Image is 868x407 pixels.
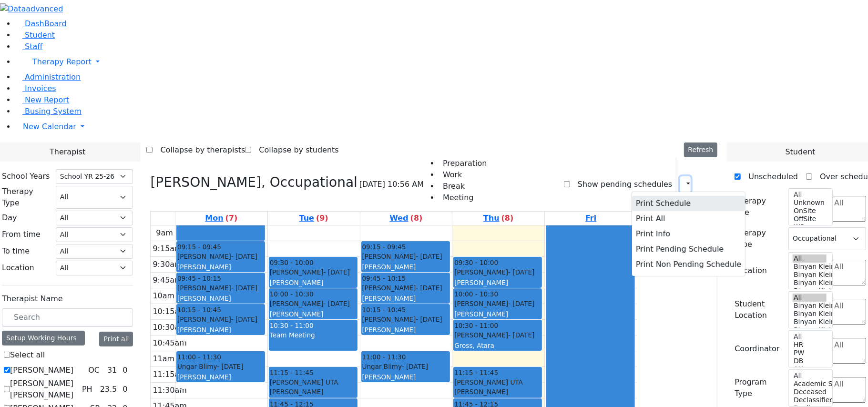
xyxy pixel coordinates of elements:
a: Student [15,31,55,40]
div: [PERSON_NAME] [177,315,264,324]
div: [PERSON_NAME] [454,309,541,319]
a: September 8, 2025 [203,212,239,225]
div: Gross, Atara [454,341,541,350]
div: 11am [151,353,176,365]
label: Student Location [735,298,783,321]
a: Therapy Report [15,52,868,71]
div: 9:45am [151,275,184,286]
span: - [DATE] [231,253,257,260]
div: 0 [121,365,129,376]
span: 09:30 - 10:00 [454,258,498,267]
li: Meeting [439,192,487,203]
div: [PERSON_NAME] [454,267,541,277]
label: Therapy Site [735,195,783,218]
option: AH [793,365,827,373]
div: 9:15am [151,243,184,254]
span: - [DATE] [324,268,350,276]
div: Setup [703,176,708,193]
option: All [793,294,827,302]
div: OC [84,365,103,376]
span: 10:00 - 10:30 [454,289,498,299]
span: 10:15 - 10:45 [177,305,221,315]
div: 11:15am [151,369,189,380]
div: [PERSON_NAME] [454,330,541,340]
label: Collapse by therapists [153,142,245,158]
div: K4-19 [362,383,449,393]
span: New Calendar [23,122,76,131]
textarea: Search [833,260,866,285]
textarea: Search [833,338,866,364]
label: Therapy Type [735,227,783,250]
label: School Years [2,171,50,182]
div: [PERSON_NAME] [362,252,449,261]
button: Print Schedule [632,196,745,211]
span: - [DATE] [324,300,350,307]
div: Hs-B [177,336,264,346]
option: DB [793,357,827,365]
option: Unknown [793,199,827,207]
label: Therapy Type [2,186,50,209]
button: Print Pending Schedule [632,242,745,257]
span: [DATE] 10:56 AM [359,179,424,190]
a: September 11, 2025 [481,212,515,225]
button: Print all [99,332,133,346]
div: 23.5 [98,384,119,395]
button: Print Info [632,226,745,242]
span: Student [25,31,55,40]
a: September 10, 2025 [388,212,424,225]
span: Student [786,146,816,158]
span: 11:00 - 11:30 [177,352,221,362]
label: (7) [225,213,238,224]
button: Print Non Pending Schedule [632,257,745,272]
div: [PERSON_NAME] [362,283,449,293]
div: 11:30am [151,385,189,396]
label: Location [735,265,767,276]
span: Staff [25,42,42,51]
span: - [DATE] [508,331,534,339]
li: Break [439,181,487,192]
option: Deceased [793,388,827,396]
div: [PERSON_NAME] [362,262,449,272]
div: [PERSON_NAME] [362,372,449,382]
a: New Report [15,95,69,104]
label: Program Type [735,376,783,399]
span: - [DATE] [416,315,442,323]
span: - [DATE] [508,300,534,307]
div: [PERSON_NAME] ([PERSON_NAME]) [454,387,541,407]
label: Therapist Name [2,293,63,305]
button: Print All [632,211,745,226]
label: Unscheduled [741,169,798,184]
option: Binyan Klein 3 [793,279,827,287]
span: 11:15 - 11:45 [454,368,498,377]
a: September 12, 2025 [583,212,598,225]
div: [PERSON_NAME] [270,299,357,308]
div: 0 [121,384,129,395]
option: PW [793,349,827,357]
span: - [DATE] [231,284,257,292]
span: 09:45 - 10:15 [177,274,221,283]
span: Administration [25,72,81,81]
label: Collapse by students [251,142,338,158]
option: OnSite [793,207,827,215]
label: Location [2,262,34,274]
div: [PERSON_NAME] [362,315,449,324]
label: [PERSON_NAME] [PERSON_NAME] [10,378,78,401]
div: [PERSON_NAME] [177,283,264,293]
div: Ungar Blimy [177,362,264,371]
option: OffSite [793,215,827,223]
a: Administration [15,72,81,81]
option: Binyan Klein 3 [793,318,827,326]
option: Binyan Klein 2 [793,326,827,334]
span: Invoices [25,84,56,93]
div: [PERSON_NAME] [177,325,264,335]
span: - [DATE] [217,363,243,370]
div: [PERSON_NAME] [270,278,357,287]
span: Therapy Report [32,57,92,66]
div: Delete [712,177,717,192]
span: [PERSON_NAME] UTA [270,377,338,387]
option: Binyan Klein 5 [793,263,827,271]
label: (8) [501,213,514,224]
span: 09:15 - 09:45 [362,242,406,252]
li: Work [439,169,487,181]
a: September 9, 2025 [297,212,330,225]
